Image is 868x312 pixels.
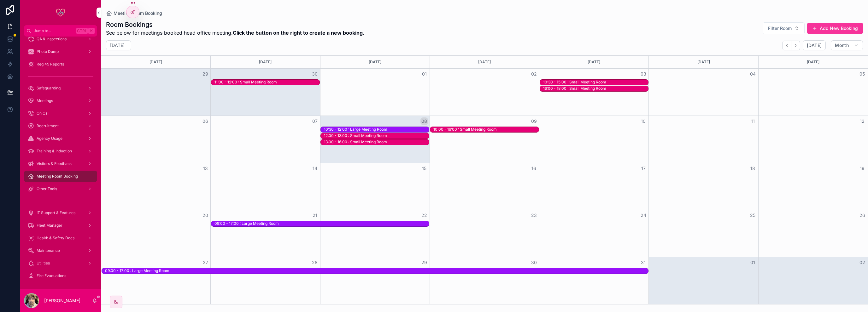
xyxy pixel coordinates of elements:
strong: Click the button on the right to create a new booking. [233,30,364,36]
button: 26 [859,212,866,219]
p: [PERSON_NAME] [44,298,80,304]
a: Recruitment [24,120,97,132]
button: 20 [202,212,209,219]
span: Recruitment [37,123,59,128]
a: Agency Usage [24,133,97,144]
span: [DATE] [807,43,822,48]
span: Filter Room [768,25,792,31]
button: 17 [640,165,647,172]
button: Select Button [763,22,805,34]
button: 05 [859,70,866,78]
button: 31 [640,259,647,266]
div: [DATE] [431,56,538,68]
button: 01 [420,70,428,78]
button: 15 [420,165,428,172]
div: [DATE] [212,56,319,68]
button: Back [782,41,791,50]
a: Meetings [24,95,97,106]
a: Meeting Room Booking [106,10,162,16]
button: 02 [530,70,538,78]
div: 09:00 - 17:00 : Large Meeting Room [214,221,279,226]
button: [DATE] [803,40,826,50]
button: 29 [202,70,209,78]
a: Safeguarding [24,82,97,94]
span: Other Tools [37,186,57,191]
div: 10:30 - 15:00 : Small Meeting Room [543,80,606,85]
button: 25 [749,212,757,219]
a: Utilities [24,258,97,269]
div: [DATE] [650,56,757,68]
span: Photo Dump [37,49,59,54]
div: [DATE] [102,56,209,68]
button: Month [831,40,863,50]
a: Health & Safety Docs [24,232,97,244]
span: Fire Evacuations [37,273,66,278]
button: 28 [311,259,319,266]
div: 10:30 - 12:00 : Large Meeting Room [324,127,387,132]
a: QA & Inspections [24,33,97,45]
span: Meeting Room Booking [37,174,78,179]
span: On Call [37,111,50,116]
span: Agency Usage [37,136,62,141]
button: Next [791,41,800,50]
div: 11:00 - 12:00 : Small Meeting Room [214,80,277,85]
div: scrollable content [20,37,101,289]
img: App logo [56,8,66,18]
div: [DATE] [759,56,867,68]
div: 13:00 - 16:00 : Small Meeting Room [324,139,387,145]
button: 14 [311,165,319,172]
button: 03 [640,70,647,78]
button: 23 [530,212,538,219]
a: Other Tools [24,183,97,195]
span: Jump to... [34,28,74,33]
button: 10 [640,117,647,125]
button: 22 [420,212,428,219]
div: 10:00 - 16:00 : Small Meeting Room [433,127,497,132]
span: Utilities [37,261,50,266]
a: Add New Booking [807,23,863,34]
button: 19 [859,165,866,172]
a: Maintenance [24,245,97,256]
span: Visitors & Feedback [37,161,72,166]
span: Month [835,43,849,48]
div: 09:00 - 17:00 : Large Meeting Room [105,268,169,273]
div: Month View [101,55,868,304]
button: 07 [311,117,319,125]
div: 09:00 - 17:00 : Large Meeting Room [214,221,279,226]
a: Meeting Room Booking [24,171,97,182]
button: 13 [202,165,209,172]
h1: Room Bookings [106,20,364,29]
span: Reg 45 Reports [37,62,64,67]
div: 16:00 - 18:00 : Small Meeting Room [543,86,606,91]
span: Training & Induction [37,149,72,154]
a: Reg 45 Reports [24,59,97,70]
span: See below for meetings booked head office meeting. [106,29,364,37]
span: Maintenance [37,248,60,253]
a: Visitors & Feedback [24,158,97,169]
span: Meeting Room Booking [114,10,162,16]
a: IT Support & Features [24,207,97,218]
button: 08 [420,117,428,125]
button: 30 [311,70,319,78]
button: 27 [202,259,209,266]
span: Ctrl [76,28,88,34]
button: 09 [530,117,538,125]
button: 11 [749,117,757,125]
span: Meetings [37,98,53,103]
a: Photo Dump [24,46,97,57]
button: 24 [640,212,647,219]
span: IT Support & Features [37,210,75,215]
button: 29 [420,259,428,266]
div: [DATE] [540,56,648,68]
button: Jump to...CtrlK [24,25,97,37]
div: 12:00 - 13:00 : Small Meeting Room [324,133,387,138]
button: 18 [749,165,757,172]
a: Fleet Manager [24,220,97,231]
div: [DATE] [321,56,429,68]
a: Training & Induction [24,145,97,157]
